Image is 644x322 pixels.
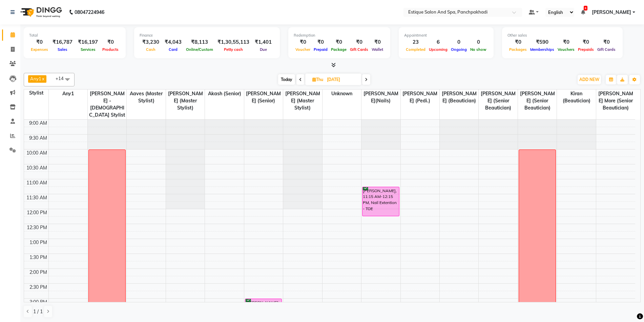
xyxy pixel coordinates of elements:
span: Gift Cards [596,47,617,52]
span: Memberships [528,47,556,52]
div: Appointment [404,33,488,38]
div: ₹0 [312,38,329,46]
span: Cash [144,47,157,52]
div: Total [29,33,120,38]
b: 08047224946 [75,3,104,22]
div: Redemption [294,33,385,38]
div: ₹0 [329,38,348,46]
div: 0 [449,38,469,46]
span: [PERSON_NAME] (Pedi.) [401,89,439,105]
span: Package [329,47,348,52]
span: Wallet [370,47,385,52]
div: ₹0 [576,38,596,46]
span: [PERSON_NAME] - [DEMOGRAPHIC_DATA] Stylist [88,89,126,119]
a: x [41,76,44,81]
div: 11:30 AM [25,194,48,201]
div: 0 [469,38,488,46]
span: [PERSON_NAME] (Beautician) [440,89,478,105]
span: [PERSON_NAME] (master stylist) [166,89,205,112]
span: [PERSON_NAME] (Senior Beautician) [518,89,557,112]
span: Upcoming [427,47,449,52]
div: ₹1,401 [252,38,274,46]
div: ₹4,043 [162,38,184,46]
div: ₹16,197 [75,38,101,46]
span: Expenses [29,47,50,52]
span: Sales [56,47,69,52]
div: ₹1,30,55,113 [215,38,252,46]
span: Products [101,47,120,52]
div: ₹8,113 [184,38,215,46]
span: Aaves (master stylist) [127,89,165,105]
div: ₹0 [29,38,50,46]
div: 1:30 PM [28,254,48,261]
div: ₹0 [101,38,120,46]
div: 12:30 PM [25,224,48,231]
div: 11:00 AM [25,179,48,186]
span: [PERSON_NAME] (Senior) [244,89,283,105]
div: ₹0 [370,38,385,46]
span: ADD NEW [579,77,599,82]
div: 6 [427,38,449,46]
span: +14 [56,76,69,81]
div: 2:00 PM [28,269,48,276]
div: 1:00 PM [28,239,48,246]
div: 9:30 AM [28,135,48,142]
div: ₹0 [294,38,312,46]
a: 6 [581,9,585,15]
span: Packages [507,47,528,52]
span: Prepaids [576,47,596,52]
span: [PERSON_NAME](Nails) [361,89,400,105]
span: Thu [311,77,325,82]
div: 9:00 AM [28,120,48,127]
span: Akash (Senior) [205,89,244,98]
span: [PERSON_NAME] [592,9,631,16]
div: ₹3,230 [140,38,162,46]
span: 6 [584,6,587,11]
span: Any1 [30,76,41,81]
div: Stylist [24,89,48,97]
div: Other sales [507,33,617,38]
span: Prepaid [312,47,329,52]
div: 3:00 PM [28,299,48,306]
div: 2:30 PM [28,284,48,291]
div: Finance [140,33,274,38]
span: Online/Custom [184,47,215,52]
span: Due [258,47,269,52]
div: ₹590 [528,38,556,46]
span: Petty cash [222,47,245,52]
span: Voucher [294,47,312,52]
span: Services [79,47,97,52]
input: 2025-09-04 [325,75,359,85]
span: Unknown [323,89,361,98]
span: Vouchers [556,47,576,52]
div: ₹0 [556,38,576,46]
span: 1 / 1 [33,308,43,315]
span: Today [278,74,295,85]
span: Gift Cards [348,47,370,52]
span: Completed [404,47,427,52]
div: 12:00 PM [25,209,48,216]
span: [PERSON_NAME] (Senior Beautician) [479,89,517,112]
span: Kiran (Beautician) [557,89,596,105]
div: 23 [404,38,427,46]
div: ₹0 [348,38,370,46]
div: ₹0 [596,38,617,46]
span: Card [167,47,179,52]
span: Any1 [49,89,87,98]
div: [PERSON_NAME], 11:15 AM-12:15 PM, Nail Extention - TOE [362,187,399,216]
button: ADD NEW [578,75,601,84]
span: No show [469,47,488,52]
div: ₹16,787 [50,38,75,46]
img: logo [17,3,64,22]
div: ₹0 [507,38,528,46]
div: 10:00 AM [25,149,48,157]
span: Ongoing [449,47,469,52]
div: 10:30 AM [25,164,48,172]
span: [PERSON_NAME] (master stylist) [283,89,322,112]
span: [PERSON_NAME] More (Senior Beautician) [596,89,635,112]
